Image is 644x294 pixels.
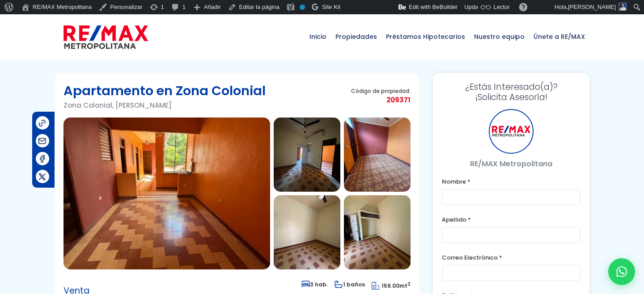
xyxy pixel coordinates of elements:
div: RE/MAX Metropolitana [489,109,534,154]
a: Propiedades [331,14,381,59]
span: 3 hab. [301,281,328,288]
a: Únete a RE/MAX [529,14,589,59]
div: No indexar [300,4,305,10]
span: mt [372,282,411,290]
p: RE/MAX Metropolitana [442,158,580,169]
img: Apartamento en Zona Colonial [344,118,411,192]
img: Apartamento en Zona Colonial [274,195,340,269]
span: Únete a RE/MAX [529,23,589,50]
a: Inicio [305,14,331,59]
img: Compartir [38,172,47,181]
span: Inicio [305,23,331,50]
img: Apartamento en Zona Colonial [64,118,270,269]
img: Apartamento en Zona Colonial [344,195,411,269]
span: [PERSON_NAME] [568,4,616,10]
h3: ¡Solicita Asesoría! [442,82,580,102]
sup: 2 [407,281,411,287]
a: Nuestro equipo [470,14,529,59]
img: Compartir [38,136,47,146]
img: remax-metropolitana-logo [64,24,148,50]
label: Correo Electrónico * [442,252,580,263]
p: Zona Colonial, [PERSON_NAME] [64,100,266,111]
span: Propiedades [331,23,381,50]
span: Préstamos Hipotecarios [381,23,470,50]
img: Compartir [38,118,47,128]
span: ¿Estás Interesado(a)? [442,82,580,92]
span: 209371 [351,94,411,105]
label: Apellido * [442,214,580,225]
span: 1 baños [335,281,365,288]
a: RE/MAX Metropolitana [64,14,148,59]
h1: Apartamento en Zona Colonial [64,82,266,100]
span: 159.00 [381,282,399,290]
img: Compartir [38,154,47,164]
img: Visitas de 48 horas. Haz clic para ver más estadísticas del sitio. [348,2,398,13]
img: Apartamento en Zona Colonial [274,118,340,192]
span: Site Kit [322,4,340,10]
a: Préstamos Hipotecarios [381,14,470,59]
label: Nombre * [442,176,580,187]
span: Nuestro equipo [470,23,529,50]
span: Código de propiedad: [351,88,411,94]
